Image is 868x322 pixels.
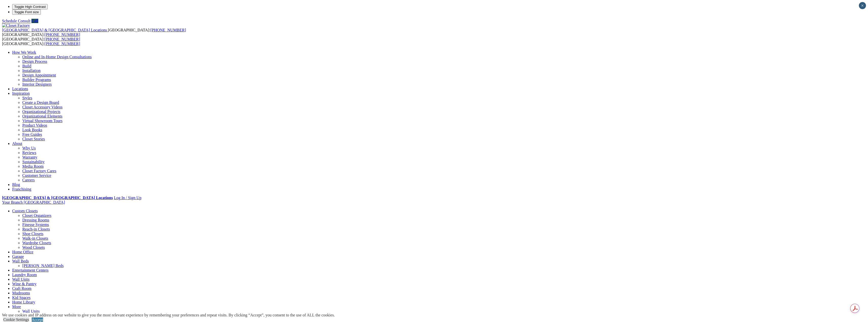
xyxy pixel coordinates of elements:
span: [GEOGRAPHIC_DATA]: [GEOGRAPHIC_DATA]: [2,37,80,46]
a: Design Appointment [22,73,56,77]
a: Wall Units [22,309,40,313]
span: [GEOGRAPHIC_DATA]: [GEOGRAPHIC_DATA]: [2,28,186,37]
a: Entertainment Centers [12,268,49,272]
a: More menu text will display only on big screen [12,305,21,309]
a: Wood Closets [22,245,45,250]
a: Online and In-Home Design Consultations [22,55,92,59]
a: Sustainability [22,160,45,164]
span: Toggle High Contrast [14,5,46,9]
a: Finesse Systems [22,222,49,227]
span: Toggle Font size [14,10,39,14]
a: Reviews [22,150,36,155]
a: Closet Stories [22,137,45,141]
a: Custom Closets [12,209,38,213]
button: Close [859,2,866,9]
a: Closet Factory Cares [22,169,56,173]
a: Mudrooms [12,291,30,295]
a: [GEOGRAPHIC_DATA] & [GEOGRAPHIC_DATA] Locations [2,196,113,200]
a: Interior Designers [22,82,52,86]
a: Wardrobe Closets [22,241,51,245]
a: Wine & Pantry [12,282,36,286]
a: Build [22,64,31,68]
button: Toggle High Contrast [12,4,48,9]
a: Cookie Settings [3,317,29,322]
a: Laundry Room [12,273,37,277]
a: [PHONE_NUMBER] [45,42,80,46]
a: Accept [32,317,43,322]
a: Warranty [22,155,37,159]
a: Product Videos [22,123,47,127]
a: Virtual Showroom Tours [22,119,63,123]
a: [PHONE_NUMBER] [45,37,80,41]
img: Closet Factory [2,23,30,28]
a: Installation [22,68,41,73]
a: Franchising [12,187,31,191]
a: Dressing Rooms [22,218,49,222]
a: Create a Design Board [22,100,59,105]
a: Look Books [22,128,42,132]
a: Home Library [12,300,35,304]
a: [PERSON_NAME] Beds [22,263,64,268]
a: Walk-in Closets [22,236,48,240]
a: Blog [12,182,20,187]
a: Careers [22,178,35,182]
a: Craft Room [12,286,31,291]
a: Why Us [22,146,36,150]
a: Closet Organizers [22,213,51,218]
a: Kid Spaces [12,295,30,300]
a: Wall Beds [12,259,29,263]
a: Styles [22,96,32,100]
button: Toggle Font size [12,9,41,15]
span: [GEOGRAPHIC_DATA] & [GEOGRAPHIC_DATA] Locations [2,28,107,32]
a: Shoe Closets [22,232,43,236]
a: [GEOGRAPHIC_DATA] & [GEOGRAPHIC_DATA] Locations [2,28,108,32]
a: Organizational Elements [22,114,62,118]
a: Free Guides [22,132,42,137]
a: Media Room [22,164,44,168]
a: Organizational Projects [22,109,60,114]
a: Closet Accessory Videos [22,105,63,109]
a: Call [31,19,38,23]
a: About [12,141,22,146]
a: Log In / Sign Up [114,196,141,200]
a: Wall Units [12,277,29,281]
a: Reach-in Closets [22,227,50,231]
span: Your Branch [2,200,23,204]
a: [PHONE_NUMBER] [45,32,80,37]
a: Home Office [12,250,33,254]
a: Design Process [22,59,47,64]
a: Locations [12,87,28,91]
a: Your Branch [GEOGRAPHIC_DATA] [2,200,65,204]
a: [PHONE_NUMBER] [150,28,186,32]
a: Schedule Consult [2,19,30,23]
div: We use cookies and IP address on our website to give you the most relevant experience by remember... [2,313,335,317]
a: Customer Service [22,173,51,178]
a: Inspiration [12,91,30,96]
a: How We Work [12,50,36,54]
a: Builder Programs [22,78,51,82]
span: [GEOGRAPHIC_DATA] [24,200,65,204]
a: Garage [12,254,24,259]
